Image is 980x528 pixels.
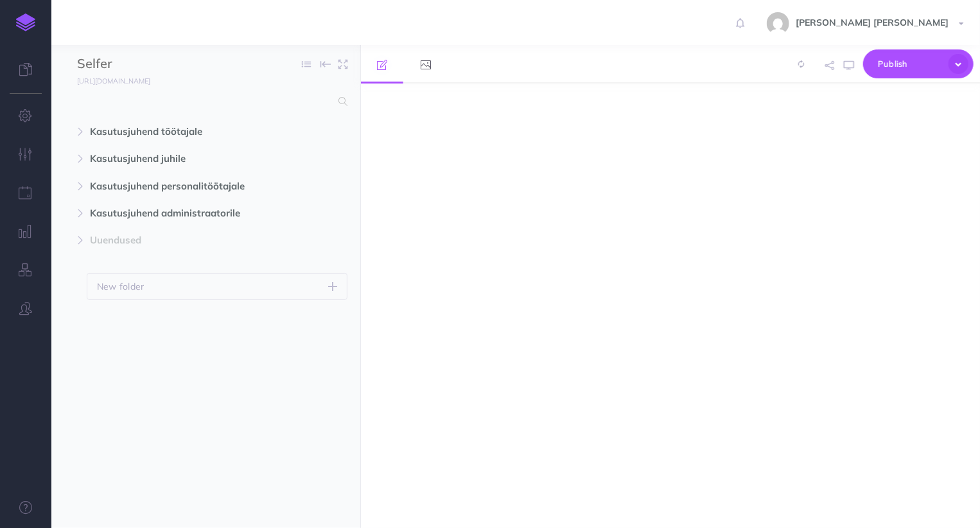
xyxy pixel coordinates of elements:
[878,54,942,74] span: Publish
[767,12,789,35] img: 0bf3c2874891d965dab3c1b08e631cda.jpg
[77,76,150,85] small: [URL][DOMAIN_NAME]
[87,273,347,300] button: New folder
[90,206,267,221] span: Kasutusjuhend administraatorile
[16,13,35,31] img: logo-mark.svg
[90,233,267,248] span: Uuendused
[51,74,163,87] a: [URL][DOMAIN_NAME]
[77,55,228,74] input: Documentation Name
[90,151,267,166] span: Kasutusjuhend juhile
[97,279,144,294] p: New folder
[90,179,267,194] span: Kasutusjuhend personalitöötajale
[77,90,331,113] input: Search
[90,124,267,139] span: Kasutusjuhend töötajale
[863,49,974,78] button: Publish
[789,17,955,28] span: [PERSON_NAME] [PERSON_NAME]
